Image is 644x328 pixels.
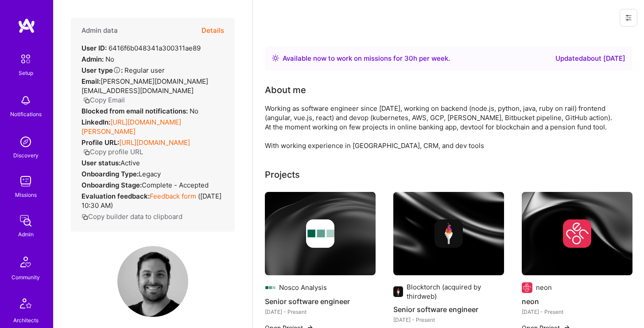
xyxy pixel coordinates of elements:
[81,159,120,167] strong: User status:
[265,83,306,97] div: About me
[81,27,118,35] h4: Admin data
[13,151,39,160] div: Discovery
[563,219,591,248] img: Company logo
[81,106,198,116] div: No
[81,212,182,221] button: Copy builder data to clipboard
[17,92,35,109] img: bell
[12,273,40,282] div: Community
[393,192,504,275] img: cover
[142,181,209,189] span: Complete - Accepted
[83,95,125,105] button: Copy Email
[17,133,35,151] img: discovery
[18,18,35,34] img: logo
[16,50,35,68] img: setup
[83,149,90,156] i: icon Copy
[15,190,37,199] div: Missions
[19,68,33,78] div: Setup
[202,18,224,43] button: Details
[522,307,632,316] div: [DATE] - Present
[265,104,619,150] div: Working as software engineer since [DATE], working on backend (node.js, python, java, ruby on rai...
[139,170,161,178] span: legacy
[83,97,90,104] i: icon Copy
[265,192,376,275] img: cover
[81,66,165,75] div: Regular user
[407,282,504,301] div: Blocktorch (acquired by thirdweb)
[265,307,376,316] div: [DATE] - Present
[81,66,123,74] strong: User type :
[393,315,504,324] div: [DATE] - Present
[393,304,504,315] h4: Senior software engineer
[117,246,188,317] img: User Avatar
[81,192,150,200] strong: Evaluation feedback:
[81,138,119,147] strong: Profile URL:
[306,219,334,248] img: Company logo
[81,77,208,95] span: [PERSON_NAME][DOMAIN_NAME][EMAIL_ADDRESS][DOMAIN_NAME]
[81,181,142,189] strong: Onboarding Stage:
[81,191,224,210] div: ( [DATE] 10:30 AM )
[81,214,88,220] i: icon Copy
[81,43,201,53] div: 6416f6b048341a300311ae89
[10,109,42,119] div: Notifications
[81,55,114,64] div: No
[83,147,143,156] button: Copy profile URL
[81,170,139,178] strong: Onboarding Type:
[13,316,39,325] div: Architects
[81,44,107,52] strong: User ID:
[404,54,413,62] span: 30
[536,283,552,292] div: neon
[17,212,35,230] img: admin teamwork
[279,283,327,292] div: Nosco Analysis
[113,66,121,74] i: Help
[81,77,101,86] strong: Email:
[15,294,36,316] img: Architects
[522,282,532,293] img: Company logo
[283,53,450,64] div: Available now to work on missions for h per week .
[119,138,190,147] a: [URL][DOMAIN_NAME]
[17,172,35,190] img: teamwork
[522,296,632,307] h4: neon
[265,296,376,307] h4: Senior software engineer
[555,53,625,64] div: Updated about [DATE]
[265,282,275,293] img: Company logo
[15,251,36,273] img: Community
[18,230,34,239] div: Admin
[81,118,181,136] a: [URL][DOMAIN_NAME][PERSON_NAME]
[272,55,279,62] img: Availability
[522,192,632,275] img: cover
[393,286,403,297] img: Company logo
[120,159,140,167] span: Active
[81,55,104,63] strong: Admin:
[150,192,196,200] a: Feedback form
[265,168,300,181] div: Projects
[435,219,463,248] img: Company logo
[81,118,110,126] strong: LinkedIn:
[81,107,190,115] strong: Blocked from email notifications:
